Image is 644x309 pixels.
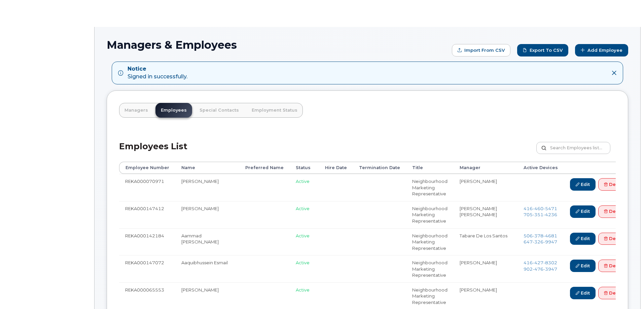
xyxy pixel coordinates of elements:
[543,239,557,244] span: 9947
[524,260,557,265] span: 416
[517,44,568,56] a: Export to CSV
[570,260,596,272] a: Edit
[517,162,564,174] th: Active Devices
[570,178,596,191] a: Edit
[175,162,239,174] th: Name
[533,206,543,211] span: 460
[406,228,454,256] td: Neighbourhood Marketing Representative
[128,65,187,81] div: Signed in successfully.
[524,239,557,244] span: 647
[570,287,596,299] a: Edit
[524,266,557,272] span: 902
[119,103,153,118] a: Managers
[175,228,239,256] td: Aammad [PERSON_NAME]
[452,44,510,56] form: Import from CSV
[239,162,290,174] th: Preferred Name
[524,233,557,238] a: 5063784681
[533,260,543,265] span: 427
[533,239,543,244] span: 326
[524,206,557,211] a: 4164605471
[290,162,319,174] th: Status
[119,201,175,228] td: REKA000147412
[119,142,187,162] h2: Employees List
[460,211,511,218] li: [PERSON_NAME]
[524,260,557,265] a: 4164278302
[524,212,557,217] span: 705
[598,260,631,272] a: Delete
[533,233,543,238] span: 378
[296,260,310,265] span: Active
[543,206,557,211] span: 5471
[460,260,511,266] li: [PERSON_NAME]
[155,103,192,118] a: Employees
[128,65,187,73] strong: Notice
[543,212,557,217] span: 4236
[460,178,511,185] li: [PERSON_NAME]
[353,162,406,174] th: Termination Date
[406,174,454,201] td: Neighbourhood Marketing Representative
[406,162,454,174] th: Title
[296,233,310,238] span: Active
[570,233,596,245] a: Edit
[175,255,239,282] td: Aaquibhussein Esmail
[296,179,310,184] span: Active
[575,44,628,56] a: Add Employee
[598,233,631,245] a: Delete
[543,266,557,272] span: 3947
[524,266,557,272] a: 9024763947
[175,201,239,228] td: [PERSON_NAME]
[119,228,175,256] td: REKA000142184
[119,162,175,174] th: Employee Number
[296,287,310,293] span: Active
[319,162,353,174] th: Hire Date
[406,255,454,282] td: Neighbourhood Marketing Representative
[296,206,310,211] span: Active
[119,174,175,201] td: REKA000070971
[598,205,631,218] a: Delete
[543,260,557,265] span: 8302
[246,103,303,118] a: Employment Status
[460,287,511,293] li: [PERSON_NAME]
[454,162,517,174] th: Manager
[194,103,244,118] a: Special Contacts
[543,233,557,238] span: 4681
[524,239,557,244] a: 6473269947
[598,178,631,191] a: Delete
[524,206,557,211] span: 416
[533,212,543,217] span: 351
[406,201,454,228] td: Neighbourhood Marketing Representative
[524,212,557,217] a: 7053514236
[570,205,596,218] a: Edit
[460,233,511,239] li: Tabare De Los Santos
[107,39,449,51] h1: Managers & Employees
[533,266,543,272] span: 476
[119,255,175,282] td: REKA000147072
[460,205,511,212] li: [PERSON_NAME]
[598,287,631,299] a: Delete
[175,174,239,201] td: [PERSON_NAME]
[524,233,557,238] span: 506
